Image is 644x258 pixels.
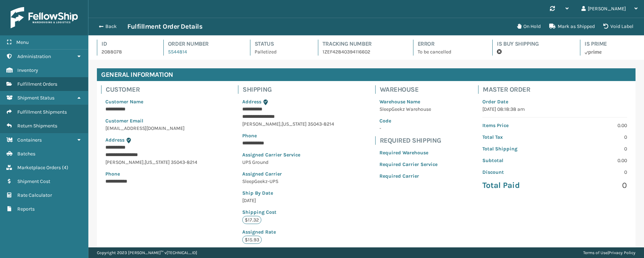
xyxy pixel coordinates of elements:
i: Mark as Shipped [549,24,556,29]
p: Required Carrier Service [379,161,437,168]
p: Subtotal [482,157,550,164]
p: 0.00 [559,122,627,129]
p: Assigned Carrier [242,170,334,178]
h4: Customer [106,85,202,94]
span: Fulfillment Orders [17,81,57,87]
h4: Error [418,40,480,48]
span: , [144,159,145,165]
p: To be cancelled [418,48,480,56]
div: | [583,247,636,258]
h4: Master Order [483,85,631,94]
p: Code [379,117,437,125]
span: [PERSON_NAME] [242,121,280,127]
span: Menu [16,39,29,45]
h4: Is Buy Shipping [497,40,567,48]
h4: Tracking Number [323,40,400,48]
h4: Required Shipping [380,136,442,145]
i: VOIDLABEL [603,24,608,29]
h4: Is Prime [585,40,636,48]
p: Customer Email [105,117,197,125]
p: Phone [242,132,334,139]
span: Rate Calculator [17,192,52,198]
p: Total Paid [482,180,550,191]
button: On Hold [513,19,545,34]
span: [US_STATE] [282,121,307,127]
span: [US_STATE] [145,159,170,165]
h3: Fulfillment Order Details [127,22,202,31]
p: SleepGeekz Warehouse [379,105,437,113]
span: 35043-8214 [171,159,197,165]
p: 0 [559,180,627,191]
p: Items Price [482,122,550,129]
p: Assigned Rate [242,228,334,236]
span: Address [105,137,124,143]
span: ( 4 ) [62,165,68,171]
a: Terms of Use [583,250,608,255]
p: Shipping Cost [242,208,334,216]
p: 0.00 [559,157,627,164]
p: Required Warehouse [379,149,437,156]
h4: General Information [97,68,636,81]
p: 0 [559,133,627,141]
span: [PERSON_NAME] [105,159,144,165]
span: 35043-8214 [308,121,334,127]
img: logo [11,7,78,28]
span: Marketplace Orders [17,165,61,171]
button: Mark as Shipped [545,19,599,34]
p: [DATE] 08:18:38 am [482,105,627,113]
span: Batches [17,151,35,157]
span: Address [242,99,261,105]
span: Fulfillment Shipments [17,109,67,115]
i: On Hold [517,24,521,29]
p: - [379,125,437,132]
p: [EMAIL_ADDRESS][DOMAIN_NAME] [105,125,197,132]
span: Reports [17,206,35,212]
p: $17.32 [242,216,261,224]
p: Palletized [255,48,305,56]
p: Copyright 2023 [PERSON_NAME]™ v [TECHNICAL_ID] [97,247,197,258]
p: $15.93 [242,236,262,244]
p: Order Date [482,98,627,105]
p: Phone [105,170,197,178]
h4: Id [101,40,151,48]
p: 0 [559,145,627,153]
p: Warehouse Name [379,98,437,105]
p: UPS Ground [242,159,334,166]
p: 1ZEF42840394116602 [323,48,400,56]
a: SS44814 [168,49,187,55]
span: Shipment Cost [17,178,50,184]
p: SleepGeekz-UPS [242,178,334,185]
h4: Order Number [168,40,237,48]
p: Discount [482,168,550,176]
p: Total Shipping [482,145,550,153]
h4: Shipping [243,85,338,94]
span: Return Shipments [17,123,57,129]
p: Required Carrier [379,172,437,180]
p: 2088078 [101,48,151,56]
p: Assigned Carrier Service [242,151,334,159]
a: Privacy Policy [609,250,636,255]
span: Containers [17,137,42,143]
span: Administration [17,53,51,59]
p: Ship By Date [242,189,334,197]
span: Inventory [17,67,38,73]
button: Void Label [599,19,638,34]
p: Customer Name [105,98,197,105]
span: Shipment Status [17,95,54,101]
p: Total Tax [482,133,550,141]
button: Back [95,23,127,30]
p: 0 [559,168,627,176]
span: , [280,121,282,127]
h4: Warehouse [380,85,442,94]
h4: Status [255,40,305,48]
p: [DATE] [242,197,334,204]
